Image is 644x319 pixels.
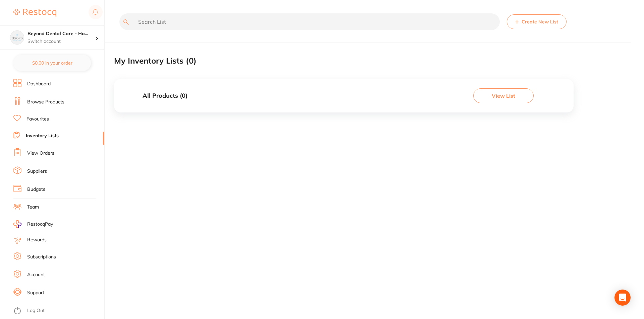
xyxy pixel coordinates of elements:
[114,56,197,66] h2: My Inventory Lists ( 0 )
[27,290,44,296] a: Support
[507,14,567,29] button: Create New List
[26,116,49,123] a: Favourites
[119,13,500,30] input: Search List
[27,150,54,157] a: View Orders
[28,30,95,37] h4: Beyond Dental Care - Hamilton
[10,31,24,44] img: Beyond Dental Care - Hamilton
[27,186,45,193] a: Budgets
[27,204,39,211] a: Team
[27,271,45,278] a: Account
[27,168,47,175] a: Suppliers
[13,220,21,228] img: RestocqPay
[27,307,45,314] a: Log Out
[13,306,102,316] button: Log Out
[473,88,534,103] button: View List
[26,133,59,139] a: Inventory Lists
[27,254,56,260] a: Subscriptions
[143,92,187,99] h3: All Products ( 0 )
[27,221,53,228] span: RestocqPay
[27,99,64,105] a: Browse Products
[13,5,56,20] a: Restocq Logo
[13,220,53,228] a: RestocqPay
[27,81,51,87] a: Dashboard
[614,290,631,306] div: Open Intercom Messenger
[13,9,56,17] img: Restocq Logo
[13,55,91,71] button: $0.00 in your order
[27,237,47,243] a: Rewards
[28,38,95,45] p: Switch account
